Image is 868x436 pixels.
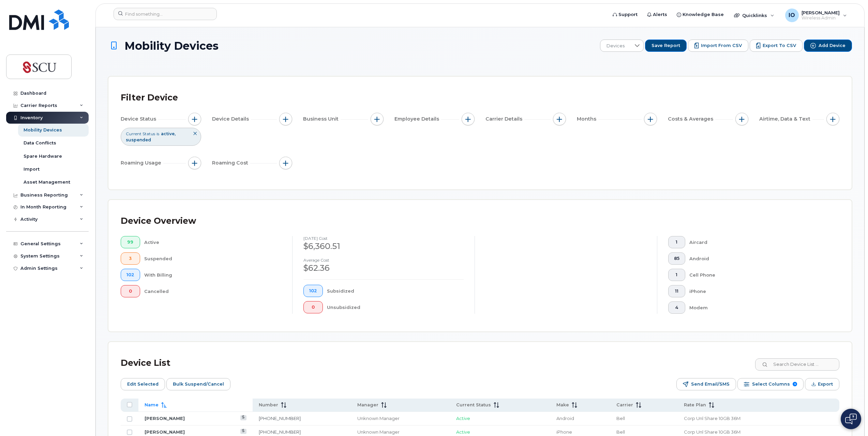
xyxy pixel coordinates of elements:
[357,415,444,422] div: Unknown Manager
[818,379,833,389] span: Export
[689,269,829,281] div: Cell Phone
[121,212,196,230] div: Device Overview
[676,378,736,390] button: Send Email/SMS
[121,252,140,265] button: 3
[303,262,464,274] div: $62.36
[737,378,804,390] button: Select Columns 9
[303,285,323,297] button: 102
[674,289,679,294] span: 11
[456,402,491,408] span: Current Status
[144,269,282,281] div: With Billing
[819,43,845,49] span: Add Device
[684,402,706,408] span: Rate Plan
[674,256,679,261] span: 85
[845,414,857,424] img: Open chat
[121,269,140,281] button: 102
[309,288,317,294] span: 102
[144,285,282,297] div: Cancelled
[793,382,797,386] span: 9
[166,378,230,390] button: Bulk Suspend/Cancel
[259,429,301,435] a: [PHONE_NUMBER]
[121,89,178,107] div: Filter Device
[689,301,829,314] div: Modem
[303,258,464,262] h4: Average cost
[303,301,323,313] button: 0
[668,285,685,297] button: 11
[755,358,839,371] input: Search Device List ...
[684,429,740,435] span: Corp Unl Share 10GB 36M
[357,402,378,408] span: Manager
[126,289,134,294] span: 0
[127,379,159,389] span: Edit Selected
[303,236,464,240] h4: [DATE] cost
[259,402,278,408] span: Number
[577,115,598,123] span: Months
[126,131,155,137] span: Current Status
[750,40,803,52] button: Export to CSV
[126,256,134,261] span: 3
[161,131,176,136] span: active
[121,285,140,297] button: 0
[456,416,470,421] span: Active
[688,40,748,52] button: Import from CSV
[240,429,247,434] a: View Last Bill
[126,137,151,142] span: suspended
[689,285,829,297] div: iPhone
[556,402,569,408] span: Make
[759,115,812,123] span: Airtime, Data & Text
[689,252,829,265] div: Android
[616,402,633,408] span: Carrier
[691,379,730,389] span: Send Email/SMS
[485,115,524,123] span: Carrier Details
[668,301,685,314] button: 4
[121,236,140,248] button: 99
[212,159,250,167] span: Roaming Cost
[124,40,219,52] span: Mobility Devices
[156,131,159,137] span: is
[668,269,685,281] button: 1
[303,240,464,252] div: $6,360.51
[327,285,464,297] div: Subsidized
[145,429,185,435] a: [PERSON_NAME]
[752,379,790,389] span: Select Columns
[212,115,251,123] span: Device Details
[674,239,679,245] span: 1
[556,416,574,421] span: Android
[668,236,685,248] button: 1
[240,415,247,420] a: View Last Bill
[616,429,625,435] span: Bell
[674,272,679,278] span: 1
[689,236,829,248] div: Aircard
[357,429,444,435] div: Unknown Manager
[804,40,852,52] button: Add Device
[145,402,159,408] span: Name
[173,379,224,389] span: Bulk Suspend/Cancel
[701,43,742,49] span: Import from CSV
[763,43,796,49] span: Export to CSV
[645,40,687,52] button: Save Report
[121,354,170,372] div: Device List
[674,305,679,310] span: 4
[303,115,341,123] span: Business Unit
[652,43,680,49] span: Save Report
[121,378,165,390] button: Edit Selected
[684,416,740,421] span: Corp Unl Share 10GB 36M
[121,159,163,167] span: Roaming Usage
[309,305,317,310] span: 0
[668,115,715,123] span: Costs & Averages
[805,378,839,390] button: Export
[668,252,685,265] button: 85
[145,416,185,421] a: [PERSON_NAME]
[126,239,134,245] span: 99
[144,236,282,248] div: Active
[327,301,464,313] div: Unsubsidized
[121,115,158,123] span: Device Status
[456,429,470,435] span: Active
[394,115,441,123] span: Employee Details
[144,252,282,265] div: Suspended
[600,40,631,52] span: Devices
[126,272,134,278] span: 102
